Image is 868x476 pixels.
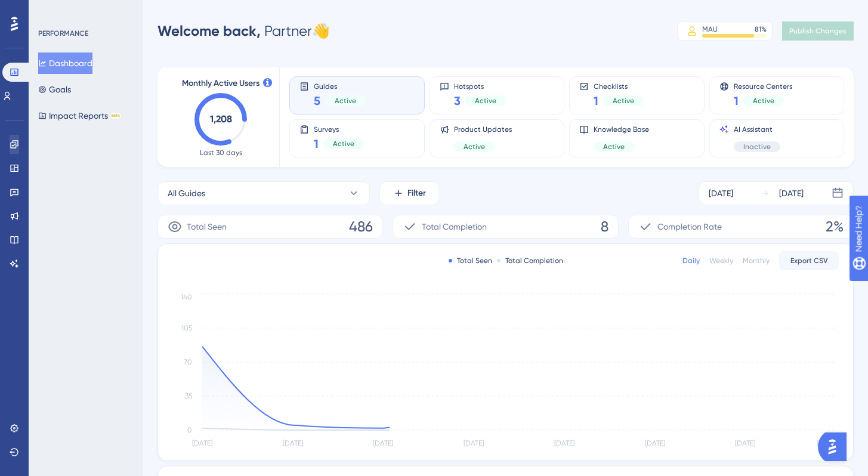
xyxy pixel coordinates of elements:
span: Surveys [314,125,364,133]
button: Publish Changes [782,21,854,41]
span: Knowledge Base [594,125,649,134]
span: Completion Rate [657,220,722,234]
div: PERFORMANCE [38,29,88,38]
button: Impact ReportsBETA [38,105,121,126]
span: Active [335,96,356,106]
span: All Guides [168,186,205,200]
div: [DATE] [779,186,804,200]
tspan: [DATE] [645,439,665,447]
span: 1 [594,92,598,109]
tspan: [DATE] [817,439,837,447]
tspan: 140 [181,293,192,301]
tspan: [DATE] [464,439,484,447]
div: BETA [110,113,121,119]
span: Guides [314,82,366,90]
tspan: [DATE] [192,439,212,447]
span: Active [753,96,774,106]
span: Filter [407,186,426,200]
tspan: [DATE] [735,439,755,447]
span: Total Completion [422,220,487,234]
div: Total Seen [449,256,492,265]
span: Total Seen [187,220,227,234]
div: Partner 👋 [157,21,330,41]
tspan: [DATE] [373,439,393,447]
tspan: 35 [185,392,192,400]
span: Last 30 days [200,148,242,157]
span: 1 [314,135,319,152]
span: 3 [454,92,461,109]
div: Weekly [709,256,733,265]
button: Goals [38,79,71,100]
div: Total Completion [497,256,563,265]
div: 81 % [755,24,767,34]
span: 8 [601,217,608,236]
tspan: 0 [187,426,192,434]
span: 486 [349,217,373,236]
span: Active [613,96,634,106]
span: Active [475,96,496,106]
span: Active [464,142,485,152]
div: [DATE] [709,186,733,200]
span: Publish Changes [789,26,847,36]
span: 1 [734,92,739,109]
div: MAU [702,24,718,34]
span: Active [333,139,354,149]
span: Active [603,142,625,152]
span: 2% [826,217,844,236]
tspan: [DATE] [554,439,574,447]
div: Daily [682,256,700,265]
span: Resource Centers [734,82,792,90]
span: Welcome back, [157,22,261,39]
span: AI Assistant [734,125,780,134]
span: Checklists [594,82,644,90]
button: Export CSV [779,251,839,270]
tspan: [DATE] [283,439,303,447]
tspan: 70 [184,358,192,366]
span: 5 [314,92,320,109]
span: Product Updates [454,125,512,134]
span: Export CSV [790,256,828,265]
span: Need Help? [29,3,75,17]
text: 1,208 [210,113,232,125]
tspan: 105 [181,324,192,332]
button: Dashboard [38,52,92,74]
button: All Guides [157,181,370,205]
button: Filter [379,181,439,205]
div: Monthly [743,256,770,265]
span: Monthly Active Users [182,76,260,91]
span: Inactive [743,142,771,152]
iframe: UserGuiding AI Assistant Launcher [818,429,854,465]
span: Hotspots [454,82,506,90]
